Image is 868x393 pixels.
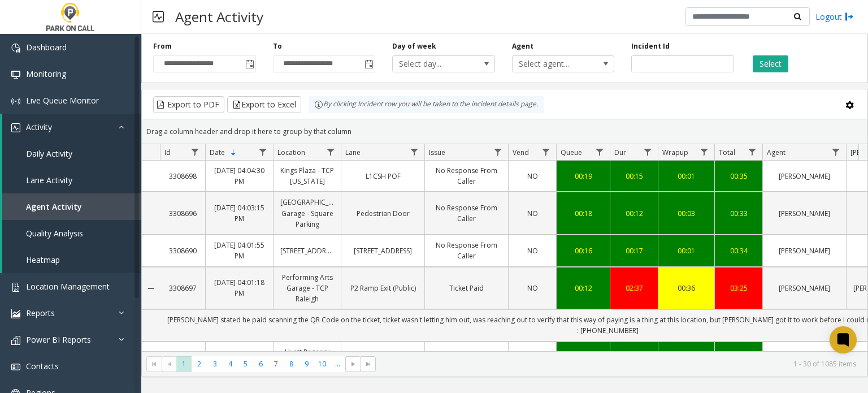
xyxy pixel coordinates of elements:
[255,144,271,159] a: Date Filter Menu
[513,56,594,72] span: Select agent...
[527,171,538,181] span: NO
[515,171,549,182] a: NO
[815,11,854,23] a: Logout
[212,277,266,299] a: [DATE] 04:01:18 PM
[2,167,141,193] a: Lane Activity
[26,68,66,79] span: Monitoring
[617,171,651,182] div: 00:15
[767,148,785,157] span: Agent
[207,356,223,372] span: Page 3
[697,144,712,159] a: Wrapup Filter Menu
[212,165,266,187] a: [DATE] 04:04:30 PM
[753,55,788,72] button: Select
[2,114,141,140] a: Activity
[238,356,253,372] span: Page 5
[348,283,418,293] a: P2 Ramp Exit (Public)
[26,122,52,132] span: Activity
[348,245,418,256] a: [STREET_ADDRESS]
[348,208,418,219] a: Pedestrian Door
[722,208,756,219] a: 00:33
[167,208,198,219] a: 3308696
[192,356,207,372] span: Page 2
[665,171,708,182] a: 00:01
[563,208,603,219] a: 00:18
[513,148,529,157] span: Vend
[26,42,67,53] span: Dashboard
[280,347,334,379] a: Hyatt Regency [PERSON_NAME] - Square Parking
[212,202,266,224] a: [DATE] 04:03:15 PM
[142,144,867,351] div: Data table
[407,144,422,159] a: Lane Filter Menu
[592,144,607,159] a: Queue Filter Menu
[253,356,268,372] span: Page 6
[432,240,501,261] a: No Response From Caller
[142,122,867,141] div: Drag a column header and drop it here to group by that column
[11,44,20,53] img: 'icon'
[212,240,266,261] a: [DATE] 04:01:55 PM
[227,96,301,113] button: Export to Excel
[845,11,854,23] img: logout
[188,144,203,159] a: Id Filter Menu
[770,171,839,182] a: [PERSON_NAME]
[515,208,549,219] a: NO
[277,148,305,157] span: Location
[640,144,656,159] a: Dur Filter Menu
[2,247,141,273] a: Heatmap
[617,208,651,219] div: 00:12
[142,284,160,293] a: Collapse Details
[11,309,20,318] img: 'icon'
[393,56,474,72] span: Select day...
[527,283,538,293] span: NO
[167,245,198,256] a: 3308690
[364,360,373,369] span: Go to the last page
[223,356,238,372] span: Page 4
[527,246,538,256] span: NO
[770,283,839,293] a: [PERSON_NAME]
[26,175,72,185] span: Lane Activity
[722,245,756,256] a: 00:34
[26,148,72,159] span: Daily Activity
[26,361,59,372] span: Contacts
[167,283,198,293] a: 3308697
[362,56,375,72] span: Toggle popup
[432,165,501,187] a: No Response From Caller
[539,144,554,159] a: Vend Filter Menu
[26,334,91,345] span: Power BI Reports
[361,356,376,372] span: Go to the last page
[153,96,224,113] button: Export to PDF
[722,283,756,293] a: 03:25
[665,208,708,219] div: 00:03
[273,41,282,51] label: To
[345,356,361,372] span: Go to the next page
[314,100,323,109] img: infoIcon.svg
[665,283,708,293] a: 00:36
[719,148,735,157] span: Total
[722,171,756,182] a: 00:35
[167,171,198,182] a: 3308698
[330,356,345,372] span: Page 11
[745,144,760,159] a: Total Filter Menu
[299,356,314,372] span: Page 9
[617,245,651,256] a: 00:17
[229,148,238,157] span: Sortable
[11,362,20,372] img: 'icon'
[770,208,839,219] a: [PERSON_NAME]
[11,123,20,132] img: 'icon'
[617,283,651,293] div: 02:37
[515,283,549,293] a: NO
[429,148,445,157] span: Issue
[665,245,708,256] div: 00:01
[280,272,334,305] a: Performing Arts Garage - TCP Raleigh
[11,97,20,106] img: 'icon'
[153,41,172,51] label: From
[527,209,538,218] span: NO
[561,148,582,157] span: Queue
[383,359,856,369] kendo-pager-info: 1 - 30 of 1085 items
[309,96,544,113] div: By clicking Incident row you will be taken to the incident details page.
[280,197,334,230] a: [GEOGRAPHIC_DATA] Garage - Square Parking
